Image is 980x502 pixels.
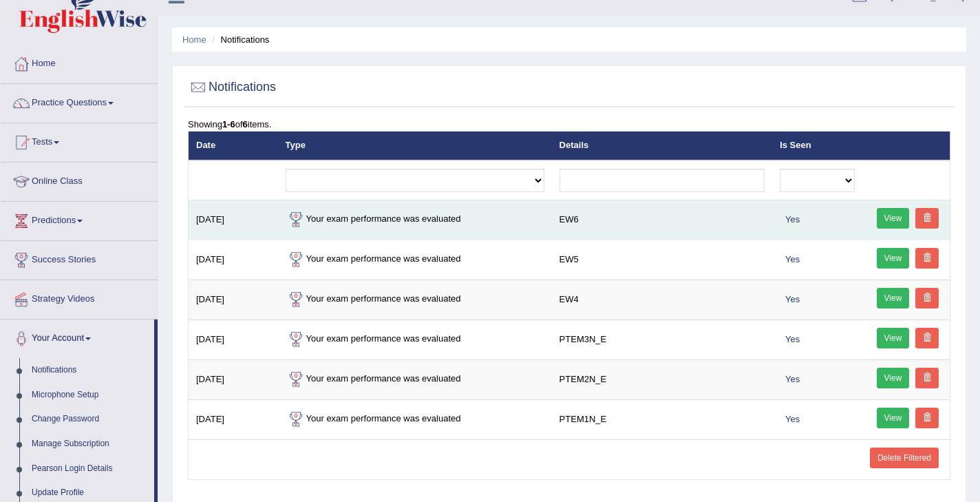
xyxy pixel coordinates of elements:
[870,448,939,468] a: Delete Filtered
[915,248,939,269] a: Delete
[25,383,154,408] a: Microphone Setup
[560,140,589,150] a: Details
[1,45,158,79] a: Home
[243,119,248,129] b: 6
[780,212,805,227] span: Yes
[189,399,278,439] td: [DATE]
[915,408,939,428] a: Delete
[915,208,939,229] a: Delete
[25,358,154,383] a: Notifications
[278,280,552,320] td: Your exam performance was evaluated
[189,200,278,240] td: [DATE]
[278,320,552,359] td: Your exam performance was evaluated
[877,408,910,428] a: View
[222,119,235,129] b: 1-6
[877,368,910,388] a: View
[189,240,278,280] td: [DATE]
[780,292,805,306] span: Yes
[780,252,805,266] span: Yes
[1,163,158,197] a: Online Class
[189,320,278,359] td: [DATE]
[915,368,939,388] a: Delete
[780,140,811,150] a: Is Seen
[1,241,158,275] a: Success Stories
[877,208,910,229] a: View
[915,288,939,308] a: Delete
[877,288,910,308] a: View
[552,240,773,280] td: EW5
[780,412,805,426] span: Yes
[877,248,910,269] a: View
[196,140,215,150] a: Date
[1,280,158,315] a: Strategy Videos
[182,34,206,45] a: Home
[209,33,269,46] li: Notifications
[1,202,158,236] a: Predictions
[552,320,773,359] td: PTEM3N_E
[877,328,910,348] a: View
[188,77,276,98] h2: Notifications
[278,399,552,439] td: Your exam performance was evaluated
[780,332,805,346] span: Yes
[780,372,805,386] span: Yes
[1,123,158,158] a: Tests
[1,84,158,118] a: Practice Questions
[189,359,278,399] td: [DATE]
[278,359,552,399] td: Your exam performance was evaluated
[1,320,154,354] a: Your Account
[278,240,552,280] td: Your exam performance was evaluated
[915,328,939,348] a: Delete
[278,200,552,240] td: Your exam performance was evaluated
[25,432,154,457] a: Manage Subscription
[189,280,278,320] td: [DATE]
[25,407,154,432] a: Change Password
[286,140,306,150] a: Type
[25,457,154,481] a: Pearson Login Details
[552,399,773,439] td: PTEM1N_E
[552,280,773,320] td: EW4
[552,359,773,399] td: PTEM2N_E
[552,200,773,240] td: EW6
[188,118,950,131] div: Showing of items.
